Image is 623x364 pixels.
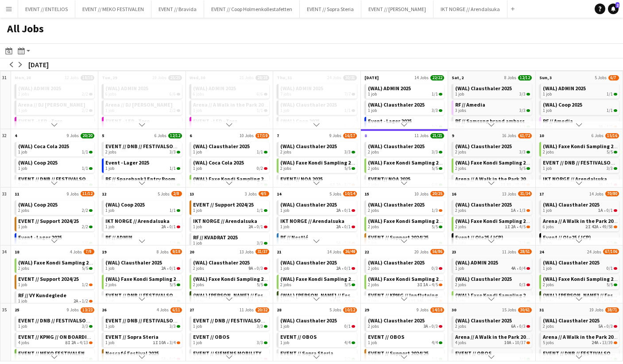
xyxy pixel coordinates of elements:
span: 1 job [455,92,464,97]
span: 1 job [280,208,289,213]
span: 3/3 [607,166,613,171]
span: 3/3 [432,108,438,113]
span: 3/3 [257,241,263,246]
span: (WAL) Faxe Kondi Sampling 2025 [368,276,446,282]
a: (WAL) Faxe Kondi Sampling 20252 jobs5/5 [543,142,617,155]
div: • [280,208,355,213]
a: (WAL) Clausthaler 20252 jobs1A•1/3 [455,200,530,213]
span: 0/1 [170,266,176,271]
a: (WAL) ADMIN 20251 job4A•0/4 [455,258,530,271]
span: 1 job [193,224,202,230]
span: 1/1 [344,108,351,113]
a: RF // Amedia1 job3A•1/2 [543,117,617,130]
span: 7 jobs [280,92,291,97]
span: Arena // DJ Walkie [18,101,85,108]
a: (WAL) Faxe Kondi Sampling 20252 jobs5/5 [18,258,93,271]
span: 2 jobs [280,166,291,171]
div: • [193,266,267,271]
a: Event - Lager 20251 job1/1 [18,233,93,246]
a: EVENT// NOA 20252 jobs6/6 [368,175,442,188]
span: Arena // A Walk in the Park 2025 [543,218,619,224]
div: • [455,208,530,213]
a: RF // Amedia3 jobs3/3 [455,100,530,113]
span: 6/6 [257,92,263,97]
span: 5/5 [257,282,263,287]
a: (WAL) Coop 20252 jobs2/2 [18,200,93,213]
span: 1/1 [607,108,613,113]
span: 1/1 [257,108,263,113]
span: 6/6 [170,92,176,97]
span: 1 job [455,266,464,271]
span: 1A [598,208,603,213]
span: 2/2 [82,208,88,213]
a: (WAL) Faxe Kondi Sampling 20252 jobs1I2A•4/5 [455,217,530,230]
a: EVENT // Support 2024/251 job1/1 [193,200,267,213]
span: EVENT - LED - Toro [18,118,62,124]
span: 2 jobs [368,224,379,230]
span: 0/4 [519,266,526,271]
span: 2 jobs [193,282,204,287]
span: 5/5 [170,282,176,287]
a: (WAL) Faxe Kondi Sampling 20252 jobs5/5 [193,275,267,287]
a: Arena // A Walk in the Park 20251 job1/1 [193,100,267,113]
a: (WAL) Faxe Kondi Sampling 20252 jobs5/5 [543,275,617,287]
span: 2A [161,224,166,230]
a: IKT NORGE // Arendalsuka1 job2A•0/1 [193,217,267,230]
a: Arena // DJ [PERSON_NAME]1 job2/2 [105,100,180,113]
span: 1I [505,224,510,230]
a: Event // Ole25 (JCP)1 job2/2 [543,233,617,246]
a: 2 [608,4,619,14]
span: EVENT // Support 2024/25 [18,276,79,282]
a: (WAL) Coca Cola 20251 job1/1 [18,142,93,155]
a: (WAL) Coop 20251 job1/1 [105,200,180,213]
span: (WAL) Clausthaler 2025 [455,276,512,282]
span: (WAL) Faxe Kondi Sampling 2025 [368,218,446,224]
span: (WAL) Clausthaler 2025 [455,201,512,208]
span: 3/3 [170,149,176,155]
span: 2 jobs [455,166,466,171]
div: • [368,282,442,287]
button: EVENT // Coop Holmenkollestafetten [204,0,300,18]
span: 2 jobs [543,149,554,155]
span: 2 [615,2,619,8]
span: (WAL) Coop 2025 [280,118,320,124]
span: 1 job [105,108,114,113]
span: 2A [511,224,516,230]
span: 3 jobs [455,108,466,113]
span: (WAL) Clausthaler 2025 [105,259,162,266]
span: (WAL) Clausthaler 2025 [193,143,250,149]
span: RF // ADMIN [105,234,132,241]
div: • [455,266,530,271]
div: • [280,224,355,230]
a: (WAL) Faxe Kondi Sampling 20252 jobs5/5 [280,158,355,171]
span: (WAL) Clausthaler 2025 [368,201,425,208]
a: (WAL) Clausthaler 20251 job1A•0/1 [543,200,617,213]
span: Event - Lager 2025 [18,234,62,241]
a: (WAL) Faxe Kondi Sampling 20252 jobs3I1A•4/5 [368,275,442,287]
a: (WAL) ADMIN 20251 job1/1 [368,84,442,97]
span: (WAL) Faxe Kondi Sampling 2025 [18,259,97,266]
span: 2 jobs [455,224,466,230]
a: Arena // DJ [PERSON_NAME]1 job2/2 [18,100,93,113]
span: 1 job [105,266,114,271]
span: (WAL) ADMIN 2025 [455,259,498,266]
span: (WAL) Clausthaler 2025 [368,259,425,266]
span: 1 job [18,224,27,230]
span: 6 jobs [193,92,204,97]
span: 42A [592,224,599,230]
span: 3I [417,282,422,287]
span: 1 job [280,108,289,113]
span: 1 job [193,208,202,213]
a: Arena // A Walk in the Park 20255 jobs2I8A•39/49 [455,175,530,188]
span: (WAL) Faxe Kondi Sampling 2025 [193,176,271,182]
span: 2 jobs [18,266,29,271]
span: (WAL) ADMIN 2025 [18,85,61,92]
span: 4A [511,266,516,271]
a: IKT NORGE // Arendalsuka1 job2A•0/1 [280,217,355,230]
button: IKT NORGE // Arendalsuka [433,0,507,18]
a: Event - Lager 20251 job1/1 [105,158,180,171]
a: (WAL) ADMIN 20256 jobs6/6 [193,84,267,97]
span: 1/3 [432,208,438,213]
span: Event // Ole25 (JCP) [455,234,503,241]
a: (WAL) Faxe Kondi Sampling 20252 jobs5/5 [368,158,442,171]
